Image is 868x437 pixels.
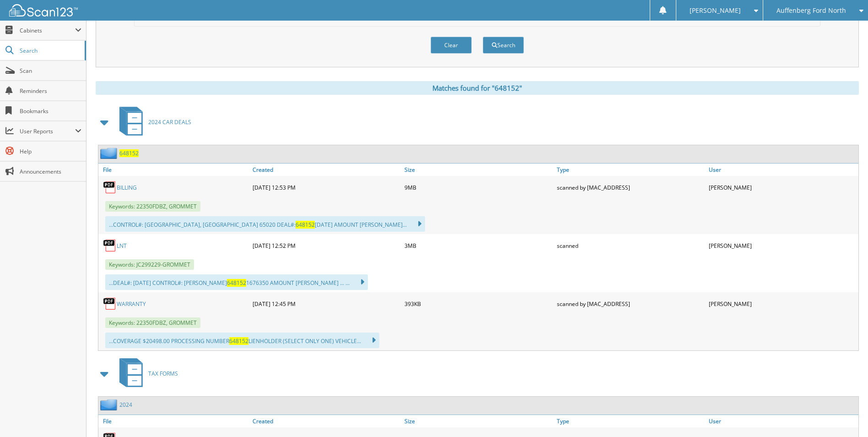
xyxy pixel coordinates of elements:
div: 3MB [402,236,554,255]
a: User [706,415,858,427]
a: WARRANTY [117,300,146,308]
span: Help [20,147,81,155]
span: Keywords: 22350FDBZ, GROMMET [105,201,200,212]
a: 2024 CAR DEALS [114,104,191,140]
span: TAX FORMS [148,370,178,377]
div: ...DEAL#: [DATE] CONTROL#: [PERSON_NAME] 1676350 AMOUNT [PERSON_NAME] ... ... [105,274,368,290]
a: Type [555,164,706,176]
a: Type [555,415,706,427]
span: Keywords: JC299229-GROMMET [105,259,194,270]
span: User Reports [20,127,75,135]
img: PDF.png [103,180,117,194]
iframe: Chat Widget [822,393,868,437]
a: BILLING [117,184,137,191]
span: [PERSON_NAME] [690,8,741,13]
span: 648152 [229,337,248,345]
a: Size [402,164,554,176]
a: TAX FORMS [114,355,178,392]
button: Clear [431,37,472,54]
a: File [98,164,250,176]
span: Keywords: 22350FDBZ, GROMMET [105,317,200,328]
div: Matches found for "648152" [96,81,859,95]
a: LNT [117,242,127,250]
span: 2024 CAR DEALS [148,118,191,126]
a: 2024 [119,401,132,409]
div: scanned by [MAC_ADDRESS] [555,178,706,197]
img: PDF.png [103,239,117,252]
div: scanned [555,236,706,255]
img: folder2.png [100,399,119,410]
div: [PERSON_NAME] [706,178,858,197]
img: scan123-logo-white.svg [9,4,78,16]
div: 9MB [402,178,554,197]
span: Announcements [20,168,81,175]
a: Created [250,164,402,176]
div: [DATE] 12:52 PM [250,236,402,255]
img: PDF.png [103,297,117,311]
span: Cabinets [20,27,75,34]
a: User [706,164,858,176]
span: Bookmarks [20,107,81,115]
span: Reminders [20,87,81,95]
a: 648152 [119,149,139,157]
span: 648152 [227,279,246,287]
div: [PERSON_NAME] [706,295,858,313]
span: Auffenberg Ford North [776,8,846,13]
a: Size [402,415,554,427]
div: [DATE] 12:45 PM [250,295,402,313]
span: 648152 [296,221,315,229]
span: Scan [20,67,81,75]
div: [PERSON_NAME] [706,236,858,255]
span: Search [20,47,80,55]
img: folder2.png [100,147,119,159]
div: ...COVERAGE $20498.00 PROCESSING NUMBER LIENHOLDER (SELECT ONLY ONE) VEHICLE... [105,333,379,348]
div: 393KB [402,295,554,313]
a: Created [250,415,402,427]
div: scanned by [MAC_ADDRESS] [555,295,706,313]
div: [DATE] 12:53 PM [250,178,402,197]
a: File [98,415,250,427]
button: Search [483,37,524,54]
div: ...CONTROL#: [GEOGRAPHIC_DATA], [GEOGRAPHIC_DATA] 65020 DEAL#: [DATE] AMOUNT [PERSON_NAME]... [105,216,425,232]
